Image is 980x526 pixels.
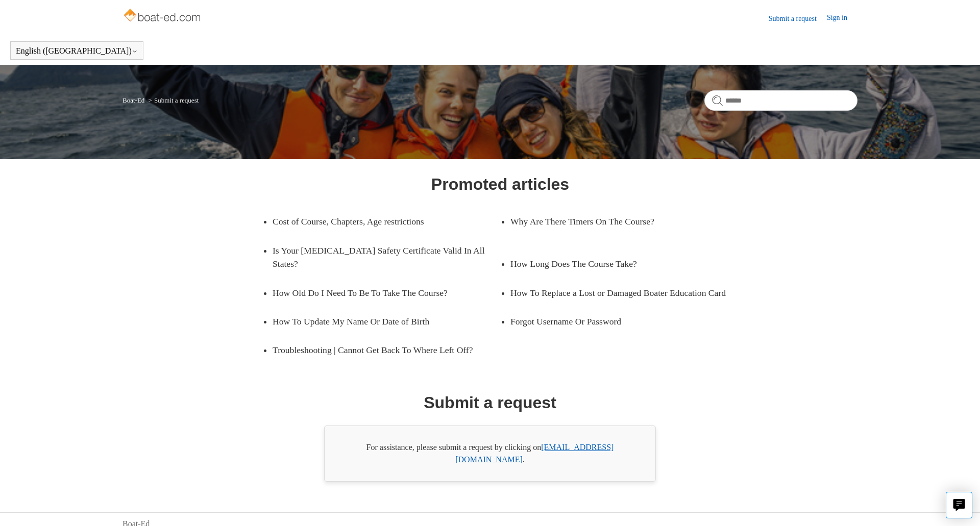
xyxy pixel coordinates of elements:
[510,307,723,336] a: Forgot Username Or Password
[510,249,723,278] a: How Long Does The Course Take?
[769,13,827,24] a: Submit a request
[704,90,857,111] input: Search
[273,207,485,236] a: Cost of Course, Chapters, Age restrictions
[273,236,500,279] a: Is Your [MEDICAL_DATA] Safety Certificate Valid In All States?
[146,96,199,104] li: Submit a request
[122,96,146,104] li: Boat-Ed
[431,172,569,196] h1: Promoted articles
[424,390,556,415] h1: Submit a request
[510,279,738,307] a: How To Replace a Lost or Damaged Boater Education Card
[122,6,204,27] img: Boat-Ed Help Center home page
[510,207,723,236] a: Why Are There Timers On The Course?
[16,46,138,56] button: English ([GEOGRAPHIC_DATA])
[273,336,500,364] a: Troubleshooting | Cannot Get Back To Where Left Off?
[827,12,857,24] a: Sign in
[122,96,144,104] a: Boat-Ed
[946,492,972,518] button: Live chat
[273,307,485,336] a: How To Update My Name Or Date of Birth
[324,425,656,482] div: For assistance, please submit a request by clicking on .
[273,279,485,307] a: How Old Do I Need To Be To Take The Course?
